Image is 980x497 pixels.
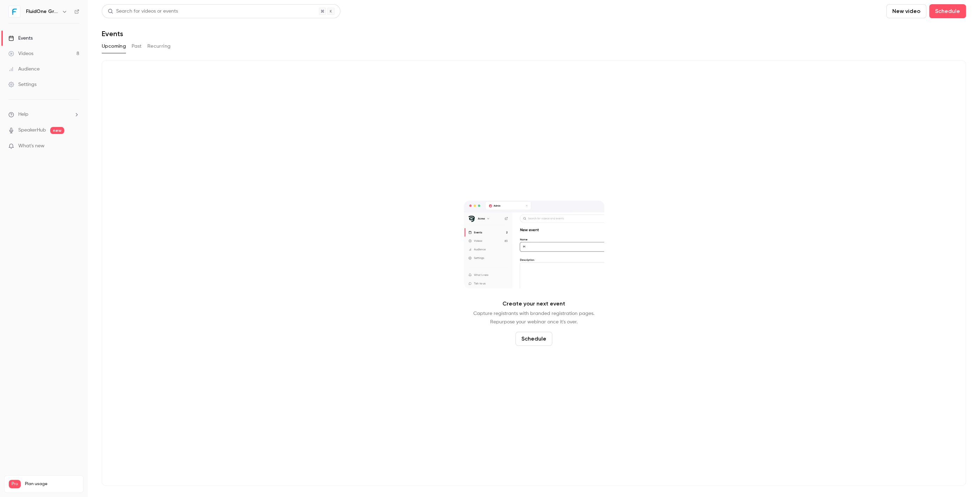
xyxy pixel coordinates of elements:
div: Search for videos or events [108,8,178,15]
iframe: Noticeable Trigger [71,143,79,149]
a: SpeakerHub [18,127,46,134]
button: Schedule [929,4,966,18]
div: Videos [8,50,33,57]
p: Capture registrants with branded registration pages. Repurpose your webinar once it's over. [473,309,594,326]
img: FluidOne Group [9,6,20,17]
h6: FluidOne Group [26,8,59,15]
span: Plan usage [25,481,79,487]
span: Help [18,111,28,118]
li: help-dropdown-opener [8,111,79,118]
div: Settings [8,81,36,88]
div: Audience [8,66,40,73]
button: Upcoming [102,41,126,52]
button: Past [132,41,142,52]
div: Events [8,35,33,42]
span: What's new [18,142,45,150]
p: Create your next event [502,300,565,308]
h1: Events [102,29,123,38]
span: new [50,127,64,134]
span: Pro [9,480,21,488]
button: Schedule [515,332,552,346]
button: New video [886,4,926,18]
button: Recurring [147,41,171,52]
